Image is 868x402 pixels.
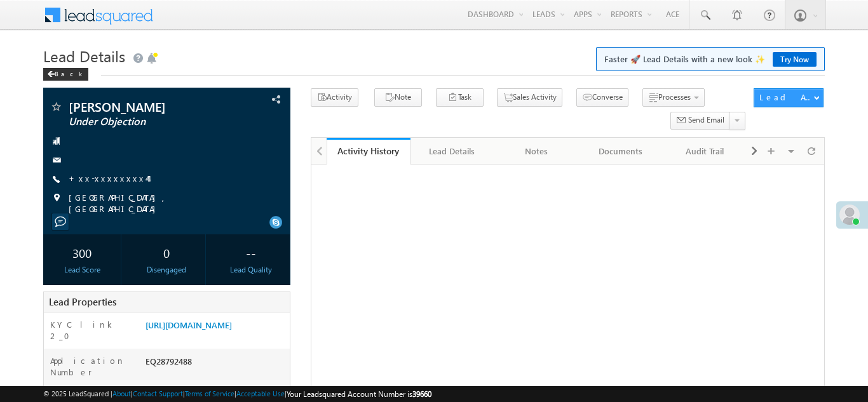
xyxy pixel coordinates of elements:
a: Documents [579,138,663,164]
button: Converse [576,88,628,107]
button: Sales Activity [497,88,562,107]
div: EQ28792488 [142,355,290,373]
div: Lead Details [421,144,483,159]
label: KYC link 2_0 [50,319,133,342]
div: Documents [589,144,651,159]
span: [GEOGRAPHIC_DATA], [GEOGRAPHIC_DATA] [69,192,268,215]
span: Lead Properties [49,295,116,308]
a: Contact Support [133,389,183,398]
a: Audit Trail [663,138,747,164]
span: Send Email [688,114,724,126]
a: Terms of Service [185,389,234,398]
button: Send Email [670,112,730,130]
span: 39660 [412,389,431,399]
button: Note [374,88,422,107]
a: Try Now [773,52,817,67]
a: Notes [495,138,579,164]
a: Activity History [327,138,410,164]
a: +xx-xxxxxxxx44 [69,173,148,184]
a: About [112,389,131,398]
div: Notes [505,144,567,159]
div: 0 [131,241,202,264]
div: Activity History [336,145,401,157]
label: Application Number [50,355,133,378]
span: © 2025 LeadSquared | | | | | [43,388,431,400]
div: Lead Quality [215,264,287,276]
span: Lead Details [43,46,125,66]
span: Faster 🚀 Lead Details with a new look ✨ [604,53,817,65]
button: Task [436,88,484,107]
a: Back [43,67,95,78]
div: Lead Actions [759,91,813,103]
div: Audit Trail [673,144,735,159]
div: Lead Score [46,264,118,276]
a: Acceptable Use [236,389,285,398]
span: Your Leadsquared Account Number is [287,389,431,399]
div: 300 [46,241,118,264]
div: Back [43,68,88,81]
span: [PERSON_NAME] [69,100,221,113]
a: Lead Details [410,138,494,164]
a: [URL][DOMAIN_NAME] [146,319,232,330]
button: Activity [311,88,358,107]
button: Processes [642,88,705,107]
div: Disengaged [131,264,202,276]
div: -- [215,241,287,264]
span: Processes [658,92,691,102]
span: Under Objection [69,116,221,128]
button: Lead Actions [754,88,824,107]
